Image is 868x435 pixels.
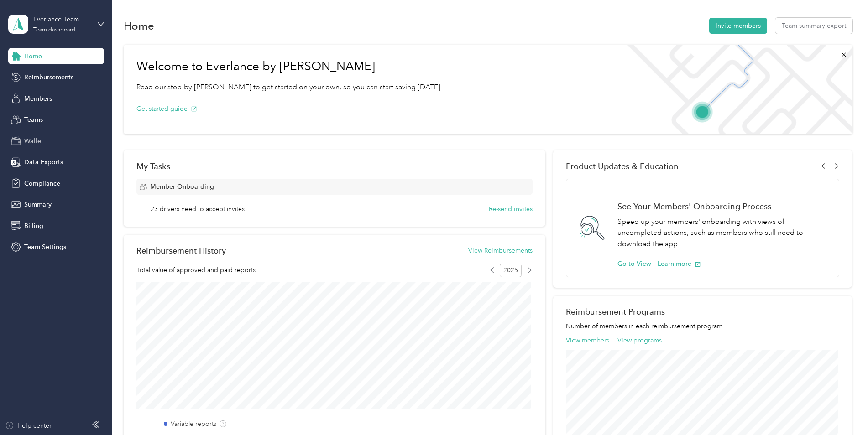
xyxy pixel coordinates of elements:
label: Variable reports [171,419,216,429]
button: View programs [617,336,662,345]
span: Teams [24,115,43,124]
button: Learn more [658,259,701,269]
span: Team Settings [24,242,66,252]
button: View Reimbursements [468,246,533,255]
h2: Reimbursement History [136,246,226,255]
span: Reimbursements [24,72,73,82]
button: Re-send invites [489,204,533,214]
p: Number of members in each reimbursement program. [566,321,839,331]
img: Welcome to everlance [618,45,852,134]
p: Read our step-by-[PERSON_NAME] to get started on your own, so you can start saving [DATE]. [136,82,442,93]
button: Team summary export [775,18,852,34]
span: Total value of approved and paid reports [136,265,256,275]
span: Home [24,52,42,61]
h1: See Your Members' Onboarding Process [617,202,829,211]
div: My Tasks [136,161,533,171]
span: Member Onboarding [150,182,214,192]
span: 2025 [500,264,522,277]
span: Product Updates & Education [566,161,679,171]
div: Everlance Team [33,15,90,24]
span: Data Exports [24,157,63,167]
span: 23 drivers need to accept invites [151,204,245,214]
span: Billing [24,221,43,231]
h2: Reimbursement Programs [566,307,839,316]
button: Go to View [617,259,651,269]
span: Summary [24,200,52,209]
div: Team dashboard [33,27,75,33]
span: Members [24,94,52,104]
button: Invite members [709,18,767,34]
span: Compliance [24,179,60,188]
button: View members [566,336,609,345]
button: Get started guide [136,104,197,114]
button: Help center [5,421,52,430]
h1: Welcome to Everlance by [PERSON_NAME] [136,59,442,74]
h1: Home [124,21,154,31]
span: Wallet [24,136,43,146]
p: Speed up your members' onboarding with views of uncompleted actions, such as members who still ne... [617,216,829,250]
iframe: Everlance-gr Chat Button Frame [817,384,868,435]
